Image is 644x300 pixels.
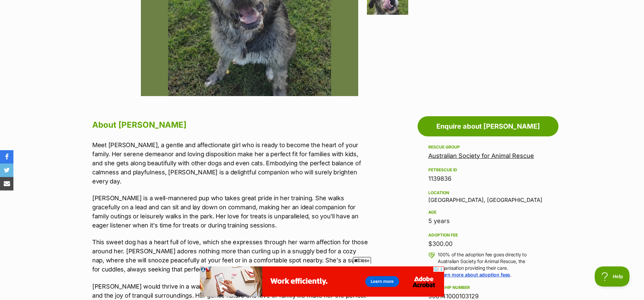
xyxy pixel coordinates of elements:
[92,238,369,274] p: This sweet dog has a heart full of love, which she expresses through her warm affection for those...
[428,285,548,290] div: Microchip number
[92,140,369,186] p: Meet [PERSON_NAME], a gentle and affectionate girl who is ready to become the heart of your famil...
[428,144,548,150] div: Rescue group
[438,272,510,277] a: Learn more about adoption fees
[1,1,6,6] img: consumer-privacy-logo.png
[353,257,371,264] span: Close
[438,251,548,278] p: 100% of the adoption fee goes directly to Australian Society for Animal Rescue, the organisation ...
[428,210,548,215] div: Age
[595,266,631,287] iframe: Help Scout Beacon - Open
[428,232,548,238] div: Adoption fee
[428,174,548,183] div: 1139836
[418,116,558,136] a: Enquire about [PERSON_NAME]
[428,190,548,196] div: Location
[428,239,548,249] div: $300.00
[428,152,534,159] a: Australian Society for Animal Rescue
[428,189,548,203] div: [GEOGRAPHIC_DATA], [GEOGRAPHIC_DATA]
[428,216,548,226] div: 5 years
[428,167,548,173] div: PetRescue ID
[92,194,369,230] p: [PERSON_NAME] is a well-mannered pup who takes great pride in her training. She walks gracefully ...
[200,266,444,297] iframe: Advertisement
[92,118,369,132] h2: About [PERSON_NAME]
